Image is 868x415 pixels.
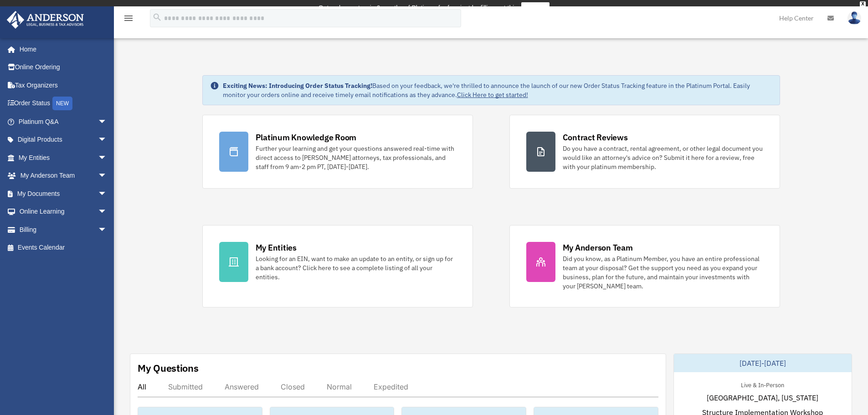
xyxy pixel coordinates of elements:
[123,16,134,24] a: menu
[6,184,121,203] a: My Documentsarrow_drop_down
[860,1,866,7] div: close
[256,132,357,143] div: Platinum Knowledge Room
[457,91,528,99] a: Click Here to get started!
[223,81,772,99] div: Based on your feedback, we're thrilled to announce the launch of our new Order Status Tracking fe...
[6,239,121,257] a: Events Calendar
[6,40,116,58] a: Home
[563,144,763,171] div: Do you have a contract, rental agreement, or other legal document you would like an attorney's ad...
[98,184,116,203] span: arrow_drop_down
[734,379,791,389] div: Live & In-Person
[98,167,116,185] span: arrow_drop_down
[327,382,352,391] div: Normal
[202,115,473,189] a: Platinum Knowledge Room Further your learning and get your questions answered real-time with dire...
[6,113,121,131] a: Platinum Q&Aarrow_drop_down
[509,115,780,189] a: Contract Reviews Do you have a contract, rental agreement, or other legal document you would like...
[6,149,121,167] a: My Entitiesarrow_drop_down
[563,132,628,143] div: Contract Reviews
[6,167,121,185] a: My Anderson Teamarrow_drop_down
[138,382,146,391] div: All
[6,58,121,77] a: Online Ordering
[98,113,116,131] span: arrow_drop_down
[509,225,780,307] a: My Anderson Team Did you know, as a Platinum Member, you have an entire professional team at your...
[168,382,203,391] div: Submitted
[281,382,305,391] div: Closed
[847,11,861,25] img: User Pic
[563,254,763,291] div: Did you know, as a Platinum Member, you have an entire professional team at your disposal? Get th...
[6,131,121,149] a: Digital Productsarrow_drop_down
[707,392,818,403] span: [GEOGRAPHIC_DATA], [US_STATE]
[563,242,633,253] div: My Anderson Team
[6,76,121,94] a: Tax Organizers
[98,203,116,221] span: arrow_drop_down
[6,203,121,221] a: Online Learningarrow_drop_down
[98,220,116,239] span: arrow_drop_down
[6,94,121,113] a: Order StatusNEW
[152,12,162,22] i: search
[521,2,550,13] a: survey
[256,144,456,171] div: Further your learning and get your questions answered real-time with direct access to [PERSON_NAM...
[98,131,116,149] span: arrow_drop_down
[225,382,259,391] div: Answered
[374,382,408,391] div: Expedited
[223,82,372,90] strong: Exciting News: Introducing Order Status Tracking!
[52,97,72,110] div: NEW
[98,149,116,167] span: arrow_drop_down
[674,354,852,372] div: [DATE]-[DATE]
[138,361,199,375] div: My Questions
[256,254,456,282] div: Looking for an EIN, want to make an update to an entity, or sign up for a bank account? Click her...
[256,242,297,253] div: My Entities
[6,220,121,239] a: Billingarrow_drop_down
[318,2,518,13] div: Get a chance to win 6 months of Platinum for free just by filling out this
[4,11,87,29] img: Anderson Advisors Platinum Portal
[202,225,473,307] a: My Entities Looking for an EIN, want to make an update to an entity, or sign up for a bank accoun...
[123,13,134,24] i: menu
